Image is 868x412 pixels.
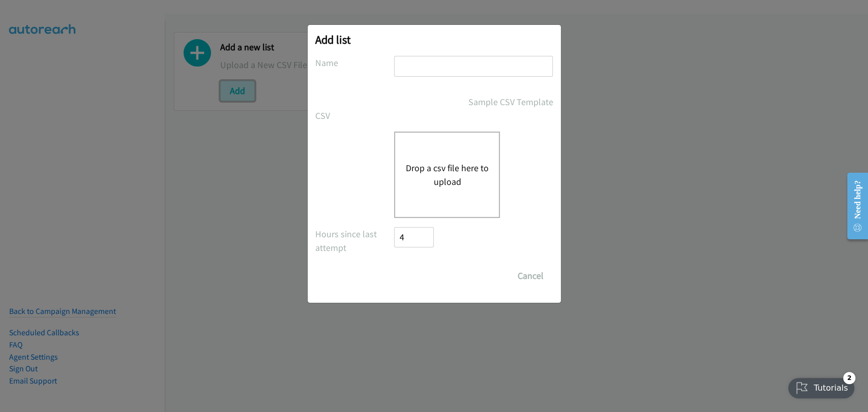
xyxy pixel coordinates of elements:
button: Cancel [508,266,553,286]
button: Drop a csv file here to upload [405,161,489,188]
label: CSV [315,109,395,122]
label: Name [315,56,395,70]
iframe: Checklist [782,368,860,404]
label: Hours since last attempt [315,227,395,255]
h2: Add list [315,33,553,47]
iframe: Resource Center [839,166,868,246]
a: Sample CSV Template [468,95,553,109]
